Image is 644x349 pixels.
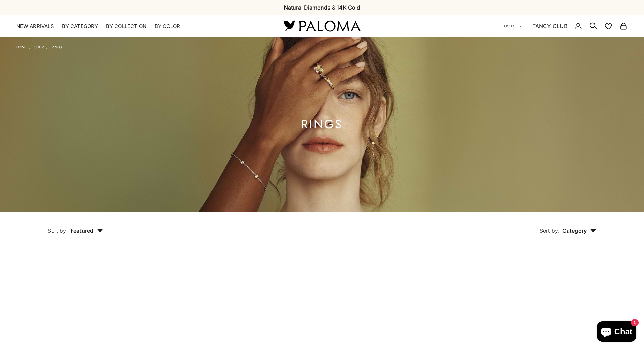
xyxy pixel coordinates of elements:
[62,23,98,30] summary: By Category
[34,45,44,49] a: Shop
[504,23,522,29] button: USD $
[532,21,567,30] a: FANCY CLUB
[562,227,596,234] span: Category
[48,227,68,234] span: Sort by:
[284,3,360,12] p: Natural Diamonds & 14K Gold
[16,44,62,49] nav: Breadcrumb
[106,23,146,30] summary: By Collection
[52,45,62,49] a: Rings
[16,45,27,49] a: Home
[155,23,180,30] summary: By Color
[32,212,119,240] button: Sort by: Featured
[301,120,343,129] h1: Rings
[16,23,267,30] nav: Primary navigation
[540,227,560,234] span: Sort by:
[595,321,639,344] inbox-online-store-chat: Shopify online store chat
[16,23,54,30] a: NEW ARRIVALS
[524,212,612,240] button: Sort by: Category
[504,15,628,37] nav: Secondary navigation
[71,227,103,234] span: Featured
[504,23,515,29] span: USD $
